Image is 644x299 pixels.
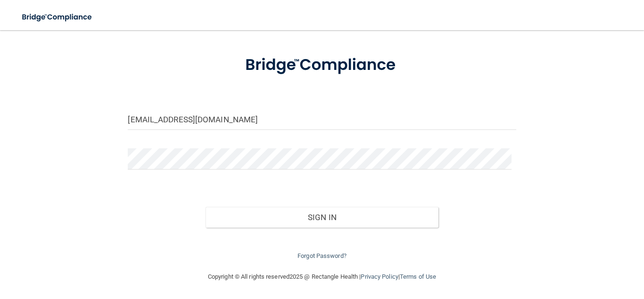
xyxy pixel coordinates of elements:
[206,207,438,228] button: Sign In
[128,109,516,130] input: Email
[597,234,633,270] iframe: Drift Widget Chat Controller
[229,44,416,86] img: bridge_compliance_login_screen.278c3ca4.svg
[150,262,494,292] div: Copyright © All rights reserved 2025 @ Rectangle Health | |
[297,252,347,259] a: Forgot Password?
[14,8,101,27] img: bridge_compliance_login_screen.278c3ca4.svg
[400,273,436,280] a: Terms of Use
[361,273,398,280] a: Privacy Policy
